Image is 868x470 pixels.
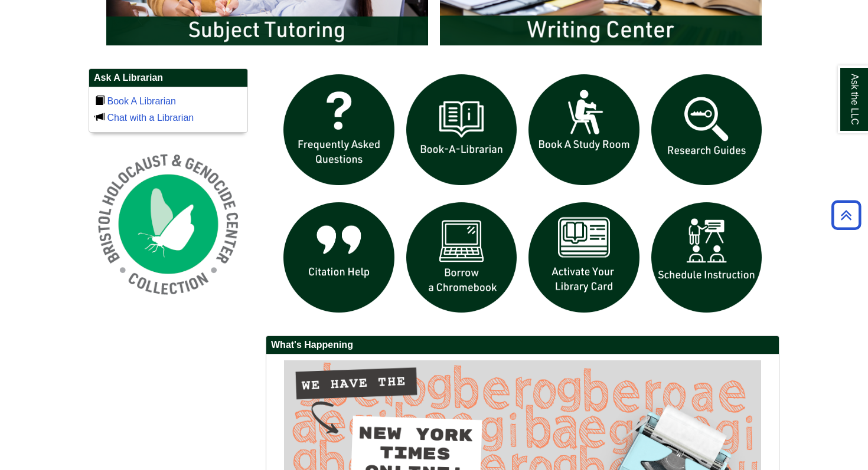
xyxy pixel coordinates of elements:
img: book a study room icon links to book a study room web page [523,68,645,191]
img: Book a Librarian icon links to book a librarian web page [400,68,523,191]
img: citation help icon links to citation help guide page [278,196,400,319]
h2: Ask A Librarian [89,69,247,87]
img: For faculty. Schedule Library Instruction icon links to form. [645,196,768,319]
img: Research Guides icon links to research guides web page [645,68,768,191]
a: Book A Librarian [107,96,176,106]
img: activate Library Card icon links to form to activate student ID into library card [523,196,645,319]
div: slideshow [278,68,768,324]
a: Chat with a Librarian [107,113,194,123]
a: Back to Top [827,207,865,223]
img: Borrow a chromebook icon links to the borrow a chromebook web page [400,196,523,319]
h2: What's Happening [266,336,779,354]
img: Holocaust and Genocide Collection [89,144,248,304]
img: frequently asked questions [278,68,400,191]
